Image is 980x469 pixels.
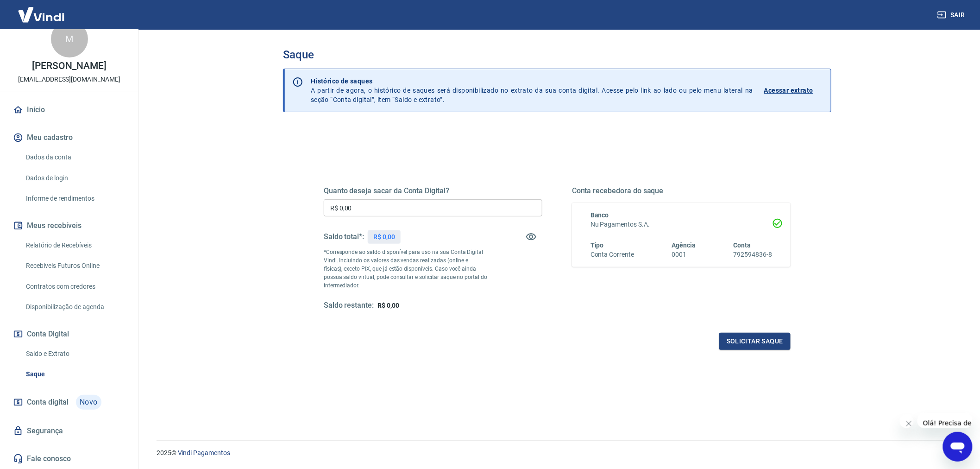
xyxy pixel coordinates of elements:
h5: Saldo total*: [324,232,364,241]
span: Conta [734,241,751,249]
a: Acessar extrato [764,76,823,104]
img: Vindi [11,0,71,29]
a: Disponibilização de agenda [22,298,127,317]
button: Solicitar saque [719,333,791,350]
button: Meus recebíveis [11,215,127,236]
span: Olá! Precisa de ajuda? [6,6,78,14]
p: Acessar extrato [764,86,813,95]
a: Vindi Pagamentos [178,449,230,456]
h5: Conta recebedora do saque [572,186,791,196]
h3: Saque [283,48,831,61]
a: Saldo e Extrato [22,344,127,363]
a: Saque [22,365,127,384]
h6: Conta Corrente [591,250,634,260]
h5: Quanto deseja sacar da Conta Digital? [324,186,542,196]
p: Histórico de saques [311,76,753,86]
span: R$ 0,00 [377,302,399,309]
p: R$ 0,00 [373,232,395,242]
div: M [51,20,88,57]
a: Contratos com credores [22,277,127,296]
span: Novo [76,395,101,410]
h6: 792594836-8 [734,250,772,260]
h6: Nu Pagamentos S.A. [591,220,772,229]
a: Segurança [11,421,127,441]
p: A partir de agora, o histórico de saques será disponibilizado no extrato da sua conta digital. Ac... [311,76,753,104]
a: Dados da conta [22,148,127,167]
span: Conta digital [27,396,69,409]
iframe: Botão para abrir a janela de mensagens [943,432,973,462]
p: [EMAIL_ADDRESS][DOMAIN_NAME] [18,75,120,84]
a: Recebíveis Futuros Online [22,256,127,275]
h6: 0001 [672,250,696,260]
span: Agência [672,241,696,249]
iframe: Mensagem da empresa [917,413,973,428]
a: Fale conosco [11,449,127,469]
a: Relatório de Recebíveis [22,236,127,255]
p: 2025 © [157,448,958,458]
a: Dados de login [22,169,127,188]
iframe: Fechar mensagem [900,414,914,428]
button: Conta Digital [11,324,127,344]
button: Meu cadastro [11,127,127,148]
a: Informe de rendimentos [22,189,127,208]
a: Início [11,100,127,120]
p: *Corresponde ao saldo disponível para uso na sua Conta Digital Vindi. Incluindo os valores das ve... [324,248,488,290]
button: Sair [936,6,969,24]
span: Tipo [591,241,604,249]
p: [PERSON_NAME] [32,61,106,71]
h5: Saldo restante: [324,301,374,311]
span: Banco [591,211,609,219]
a: Conta digitalNovo [11,391,127,413]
